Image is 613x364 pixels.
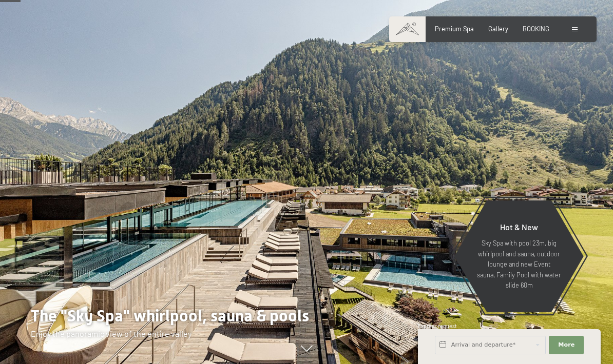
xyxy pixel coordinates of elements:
a: Gallery [488,25,508,33]
a: BOOKING [523,25,549,33]
a: Premium Spa [435,25,474,33]
span: Hot & New [500,222,538,232]
span: Express request [418,323,457,329]
a: Hot & New Sky Spa with pool 23m, big whirlpool and sauna, outdoor lounge and new Event sauna, Fam... [454,200,584,313]
p: Sky Spa with pool 23m, big whirlpool and sauna, outdoor lounge and new Event sauna, Family Pool w... [474,238,564,290]
span: More [558,341,574,349]
button: More [549,336,584,354]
